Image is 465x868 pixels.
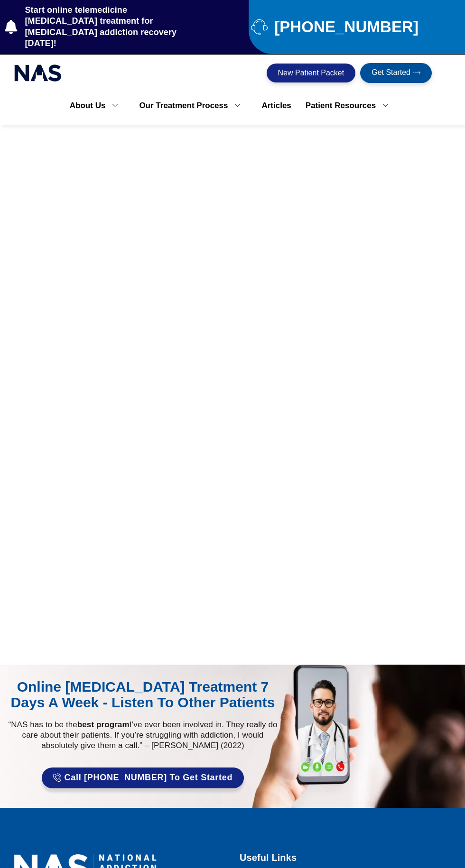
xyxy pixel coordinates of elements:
[132,96,254,116] a: Our Treatment Process
[63,96,132,116] a: About Us
[8,679,278,710] div: Online [MEDICAL_DATA] Treatment 7 Days A Week - Listen to Other Patients
[42,767,244,788] a: Call [PHONE_NUMBER] to Get Started
[251,18,460,35] a: [PHONE_NUMBER]
[298,96,402,116] a: Patient Resources
[77,720,130,729] strong: best program
[372,69,410,77] span: Get Started
[254,96,298,116] a: Articles
[267,64,356,82] a: New Patient Packet
[360,63,432,83] a: Get Started
[5,720,281,751] p: “NAS has to be the I’ve ever been involved in. They really do care about their patients. If you’r...
[240,850,456,866] h2: Useful Links
[272,22,418,32] span: [PHONE_NUMBER]
[5,5,200,49] a: Start online telemedicine [MEDICAL_DATA] treatment for [MEDICAL_DATA] addiction recovery [DATE]!
[278,69,344,77] span: New Patient Packet
[65,773,233,783] span: Call [PHONE_NUMBER] to Get Started
[14,62,62,84] img: national addiction specialists online suboxone clinic - logo
[23,5,200,49] span: Start online telemedicine [MEDICAL_DATA] treatment for [MEDICAL_DATA] addiction recovery [DATE]!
